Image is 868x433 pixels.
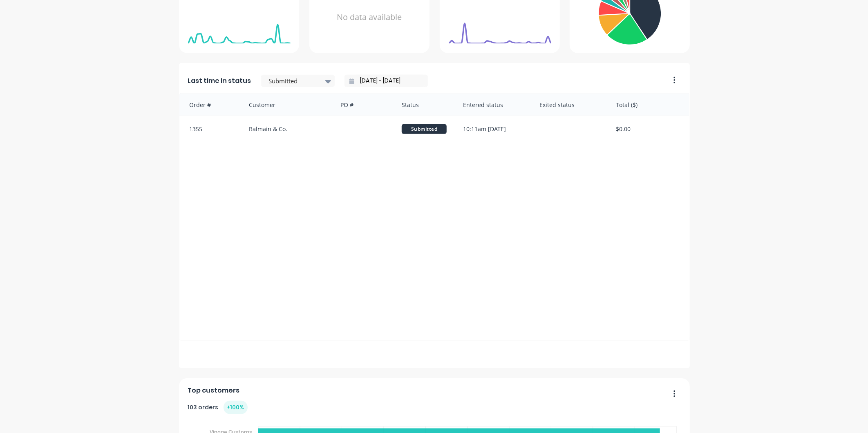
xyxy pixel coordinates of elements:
[241,116,333,142] div: Balmain & Co.
[394,94,455,116] div: Status
[241,94,333,116] div: Customer
[455,94,531,116] div: Entered status
[402,124,447,134] span: Submitted
[608,94,689,116] div: Total ($)
[354,75,425,87] input: Filter by date
[179,94,241,116] div: Order #
[455,116,531,142] div: 10:11am [DATE]
[188,401,248,414] div: 103 orders
[188,386,240,395] span: Top customers
[188,76,251,86] span: Last time in status
[531,94,608,116] div: Exited status
[179,116,241,142] div: 1355
[608,116,689,142] div: $0.00
[224,401,248,414] div: + 100 %
[332,94,394,116] div: PO #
